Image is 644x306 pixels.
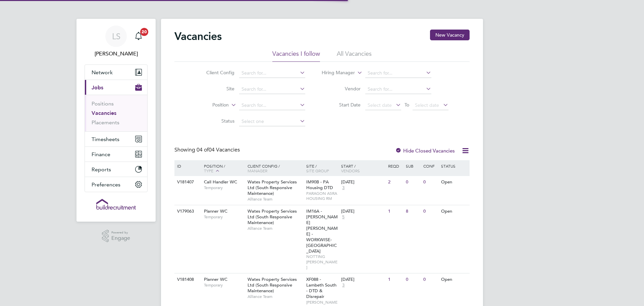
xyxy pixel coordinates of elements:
[305,160,340,176] div: Site /
[239,117,305,126] input: Select one
[386,205,404,218] div: 1
[422,160,439,172] div: Conf
[430,30,470,40] button: New Vacancy
[337,50,372,62] li: All Vacancies
[365,85,431,94] input: Search for...
[341,277,385,282] div: [DATE]
[404,160,422,172] div: Sub
[402,100,411,109] span: To
[196,86,234,92] label: Site
[341,282,345,288] span: 3
[422,273,439,286] div: 0
[404,205,422,218] div: 8
[306,254,338,270] span: NOTTING [PERSON_NAME]
[92,110,116,116] a: Vacancies
[422,176,439,188] div: 0
[341,209,385,214] div: [DATE]
[341,185,345,191] span: 3
[132,26,145,47] a: 20
[204,214,244,220] span: Temporary
[439,176,469,188] div: Open
[197,146,209,153] span: 04 of
[92,119,119,126] a: Placements
[197,146,240,153] span: 04 Vacancies
[248,168,267,173] span: Manager
[422,205,439,218] div: 0
[439,160,469,172] div: Status
[439,205,469,218] div: Open
[306,191,338,201] span: PARAGON ASRA HOUSING RM
[174,146,241,154] div: Showing
[341,179,385,185] div: [DATE]
[92,181,120,188] span: Preferences
[196,118,234,124] label: Status
[85,147,147,162] button: Finance
[248,294,303,299] span: Alliance Team
[239,85,305,94] input: Search for...
[404,273,422,286] div: 0
[175,205,199,218] div: V179063
[306,276,336,299] span: XF088 - Lambeth South - DTD & Disrepair
[92,69,113,76] span: Network
[204,179,237,185] span: Call Handler WC
[248,208,297,225] span: Wates Property Services Ltd (South Responsive Maintenance)
[365,69,431,78] input: Search for...
[85,26,148,58] a: LS[PERSON_NAME]
[386,176,404,188] div: 2
[190,102,229,108] label: Position
[111,230,130,235] span: Powered by
[85,50,148,58] span: Leah Seber
[322,86,361,92] label: Vendor
[439,273,469,286] div: Open
[76,19,156,222] nav: Main navigation
[248,196,303,202] span: Alliance Team
[85,95,147,131] div: Jobs
[386,160,404,172] div: Reqd
[306,208,338,254] span: IM16A - [PERSON_NAME] [PERSON_NAME] - WORKWISE- [GEOGRAPHIC_DATA]
[96,199,136,210] img: buildrec-logo-retina.png
[85,65,147,80] button: Network
[204,276,227,282] span: Planner WC
[112,32,120,41] span: LS
[316,70,355,76] label: Hiring Manager
[92,84,103,91] span: Jobs
[306,179,333,190] span: IM90B - PA Housing DTD
[85,162,147,177] button: Reports
[248,276,297,294] span: Wates Property Services Ltd (South Responsive Maintenance)
[248,226,303,231] span: Alliance Team
[175,176,199,188] div: V181407
[92,151,110,158] span: Finance
[248,179,297,196] span: Wates Property Services Ltd (South Responsive Maintenance)
[341,168,360,173] span: Vendors
[174,30,222,43] h2: Vacancies
[404,176,422,188] div: 0
[239,101,305,110] input: Search for...
[395,147,455,154] label: Hide Closed Vacancies
[92,136,119,142] span: Timesheets
[204,168,213,173] span: Type
[386,273,404,286] div: 1
[239,69,305,78] input: Search for...
[85,132,147,146] button: Timesheets
[204,208,227,214] span: Planner WC
[85,199,148,210] a: Go to home page
[306,168,329,173] span: Site Group
[85,80,147,95] button: Jobs
[175,273,199,286] div: V181408
[341,214,345,220] span: 5
[92,166,111,173] span: Reports
[92,100,114,107] a: Positions
[175,160,199,172] div: ID
[204,185,244,190] span: Temporary
[368,102,392,108] span: Select date
[204,282,244,288] span: Temporary
[140,28,148,36] span: 20
[102,230,130,243] a: Powered byEngage
[322,102,361,108] label: Start Date
[339,160,386,176] div: Start /
[196,70,234,76] label: Client Config
[199,160,246,177] div: Position /
[272,50,320,62] li: Vacancies I follow
[111,235,130,241] span: Engage
[415,102,439,108] span: Select date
